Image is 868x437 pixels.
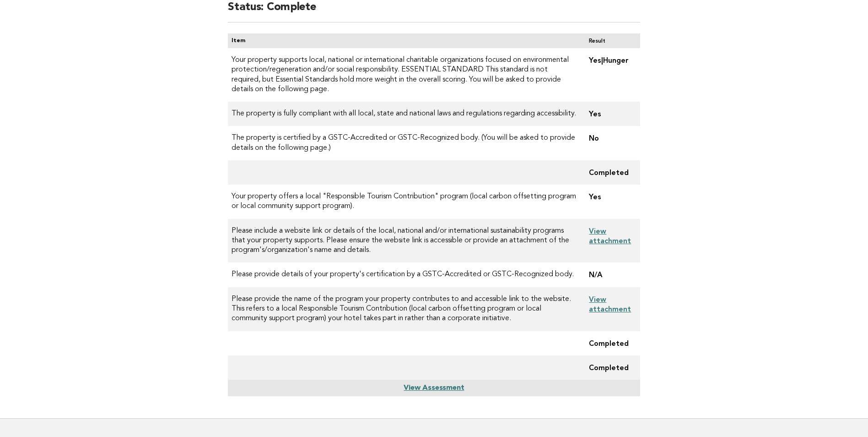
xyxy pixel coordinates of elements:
[582,160,640,185] td: Completed
[228,185,582,219] td: Your property offers a local "Responsible Tourism Contribution" program (local carbon offsetting ...
[228,262,582,287] td: Please provide details of your property's certification by a GSTC-Accredited or GSTC-Recognized b...
[228,219,582,263] td: Please include a website link or details of the local, national and/or international sustainabili...
[589,227,631,245] a: View attachment
[228,126,582,160] td: The property is certified by a GSTC-Accredited or GSTC-Recognized body. (You will be asked to pro...
[582,48,640,102] td: Yes|Hunger
[582,331,640,355] td: Completed
[582,126,640,160] td: No
[582,355,640,380] td: Completed
[228,102,582,126] td: The property is fully compliant with all local, state and national laws and regulations regarding...
[228,48,582,102] td: Your property supports local, national or international charitable organizations focused on envir...
[404,384,464,392] a: View Assessment
[582,262,640,287] td: N/A
[589,295,631,313] a: View attachment
[228,287,582,331] td: Please provide the name of the program your property contributes to and accessible link to the we...
[582,185,640,219] td: Yes
[582,102,640,126] td: Yes
[582,33,640,48] th: Result
[228,33,582,48] th: Item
